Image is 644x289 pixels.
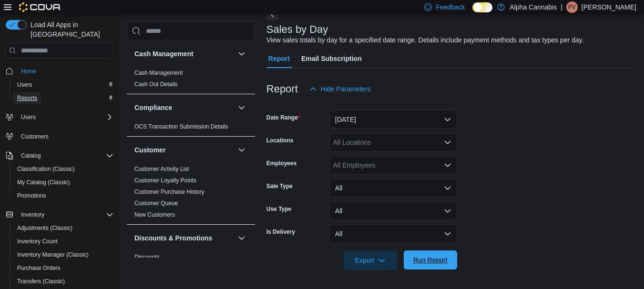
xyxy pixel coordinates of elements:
[13,249,113,260] span: Inventory Manager (Classic)
[17,130,113,142] span: Customers
[10,189,117,202] button: Promotions
[10,162,117,176] button: Classification (Classic)
[13,163,79,175] a: Classification (Classic)
[17,150,113,161] span: Catalog
[17,111,40,123] button: Users
[301,49,362,68] span: Email Subscription
[444,161,451,169] button: Open list of options
[2,130,117,143] button: Customers
[134,254,160,260] a: Discounts
[404,250,457,269] button: Run Report
[17,131,52,142] a: Customers
[134,199,178,207] span: Customer Queue
[13,92,113,104] span: Reports
[21,133,49,140] span: Customers
[127,121,255,136] div: Compliance
[266,159,296,167] label: Employees
[10,176,117,189] button: My Catalog (Classic)
[17,150,44,161] button: Catalog
[13,222,113,234] span: Adjustments (Classic)
[2,110,117,124] button: Users
[17,264,61,272] span: Purchase Orders
[13,276,69,287] a: Transfers (Classic)
[236,48,247,60] button: Cash Management
[134,70,183,76] a: Cash Management
[134,177,196,184] span: Customer Loyalty Points
[472,2,492,12] input: Dark Mode
[266,114,300,121] label: Date Range
[134,81,178,88] a: Cash Out Details
[413,255,448,265] span: Run Report
[13,276,113,287] span: Transfers (Classic)
[13,249,92,260] a: Inventory Manager (Classic)
[13,190,113,201] span: Promotions
[19,2,61,12] img: Cova
[344,251,397,270] button: Export
[566,1,578,13] div: Francis Villeneuve
[10,275,117,288] button: Transfers (Classic)
[21,68,36,75] span: Home
[134,211,175,219] span: New Customers
[17,224,72,232] span: Adjustments (Classic)
[436,2,465,12] span: Feedback
[21,152,41,159] span: Catalog
[134,188,204,196] span: Customer Purchase History
[329,224,457,243] button: All
[266,24,328,35] h3: Sales by Day
[236,232,247,244] button: Discounts & Promotions
[17,165,75,173] span: Classification (Classic)
[17,238,58,245] span: Inventory Count
[17,66,40,77] a: Home
[306,80,375,99] button: Hide Parameters
[266,205,291,213] label: Use Type
[13,163,113,175] span: Classification (Classic)
[134,49,234,59] button: Cash Management
[2,208,117,221] button: Inventory
[134,253,160,261] span: Discounts
[266,9,278,20] button: Next
[127,67,255,94] div: Cash Management
[134,80,178,88] span: Cash Out Details
[444,139,451,146] button: Open list of options
[236,102,247,113] button: Compliance
[349,251,391,270] span: Export
[268,49,290,68] span: Report
[10,78,117,91] button: Users
[10,235,117,248] button: Inventory Count
[134,189,204,195] a: Customer Purchase History
[13,79,113,90] span: Users
[13,190,50,201] a: Promotions
[17,278,65,285] span: Transfers (Classic)
[21,211,44,219] span: Inventory
[17,251,89,259] span: Inventory Manager (Classic)
[13,262,64,274] a: Purchase Orders
[2,64,117,78] button: Home
[13,92,41,104] a: Reports
[266,182,293,190] label: Sale Type
[17,81,32,89] span: Users
[134,233,212,243] h3: Discounts & Promotions
[236,144,247,156] button: Customer
[134,103,172,112] h3: Compliance
[266,137,294,144] label: Locations
[13,79,36,90] a: Users
[134,69,183,77] span: Cash Management
[10,221,117,235] button: Adjustments (Classic)
[134,177,196,184] a: Customer Loyalty Points
[329,201,457,220] button: All
[10,261,117,275] button: Purchase Orders
[134,123,228,130] span: OCS Transaction Submission Details
[17,65,113,77] span: Home
[266,35,584,45] div: View sales totals by day for a specified date range. Details include payment methods and tax type...
[134,49,194,59] h3: Cash Management
[13,236,61,247] a: Inventory Count
[127,163,255,224] div: Customer
[13,177,113,188] span: My Catalog (Classic)
[134,145,165,155] h3: Customer
[17,94,37,102] span: Reports
[568,1,575,13] span: FV
[17,209,113,220] span: Inventory
[266,83,298,95] h3: Report
[329,110,457,129] button: [DATE]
